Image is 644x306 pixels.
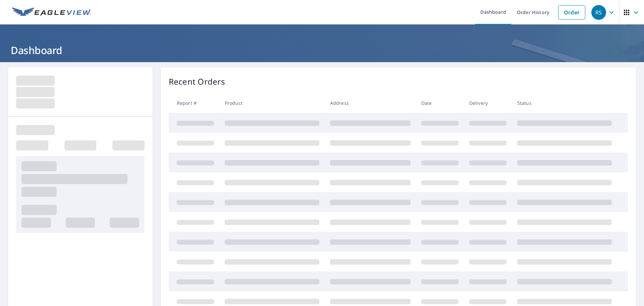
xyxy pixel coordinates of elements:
[169,93,219,113] th: Report #
[325,93,416,113] th: Address
[558,5,585,19] a: Order
[512,93,617,113] th: Status
[464,93,512,113] th: Delivery
[8,43,636,57] h1: Dashboard
[591,5,606,20] div: RS
[169,76,225,88] p: Recent Orders
[12,7,91,17] img: EV Logo
[219,93,325,113] th: Product
[416,93,464,113] th: Date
